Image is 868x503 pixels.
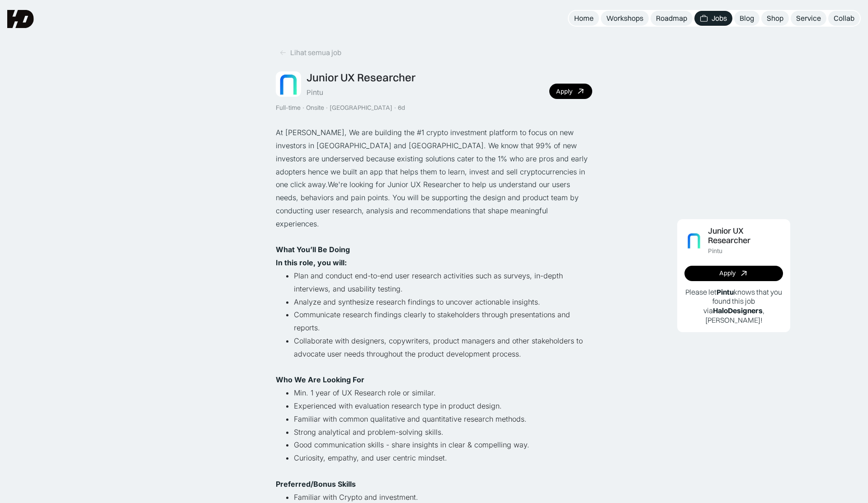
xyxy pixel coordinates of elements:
div: Junior UX Researcher [708,226,783,245]
li: Analyze and synthesize research findings to uncover actionable insights. [294,296,592,309]
strong: Preferred/Bonus Skills [276,479,356,489]
a: Apply [684,266,783,281]
li: Experienced with evaluation research type in product design. [294,400,592,413]
p: At [PERSON_NAME], We are building the #1 crypto investment platform to focus on new investors in ... [276,126,592,230]
div: Apply [719,269,736,277]
img: Job Image [684,231,703,250]
p: ‍ [276,230,592,244]
p: ‍ [276,243,592,256]
div: Junior UX Researcher [307,71,415,84]
div: Full-time [276,104,301,112]
div: · [302,104,305,112]
div: Onsite [306,104,324,112]
strong: What You’ll Be Doing [276,245,350,254]
div: Pintu [307,88,323,97]
a: Apply [549,84,592,99]
div: Roadmap [656,14,687,23]
li: Communicate research findings clearly to stakeholders through presentations and reports. [294,308,592,334]
a: Service [791,11,826,26]
div: Lihat semua job [290,48,341,57]
div: Apply [556,88,572,95]
div: 6d [398,104,405,112]
a: Shop [761,11,789,26]
a: Roadmap [651,11,693,26]
div: · [325,104,329,112]
a: Blog [734,11,759,26]
div: · [393,104,397,112]
a: Collab [828,11,860,26]
div: Workshops [606,14,643,23]
li: Collaborate with designers, copywriters, product managers and other stakeholders to advocate user... [294,334,592,373]
div: [GEOGRAPHIC_DATA] [330,104,392,112]
li: Curiosity, empathy, and user centric mindset. [294,451,592,478]
strong: In this role, you will: [276,258,347,267]
div: Pintu [708,247,722,255]
b: Pintu [717,287,734,296]
a: Jobs [694,11,732,26]
img: Job Image [276,71,301,97]
div: Shop [767,14,783,23]
li: Min. 1 year of UX Research role or similar. [294,386,592,400]
div: Service [796,14,821,23]
li: Plan and conduct end-to-end user research activities such as surveys, in-depth interviews, and us... [294,269,592,296]
div: Blog [740,14,754,23]
div: Jobs [712,14,727,23]
a: Lihat semua job [276,45,345,60]
li: Strong analytical and problem-solving skills. [294,426,592,439]
div: Home [574,14,594,23]
a: Home [569,11,599,26]
a: Workshops [601,11,649,26]
strong: Who We Are Looking For [276,375,364,384]
li: Familiar with common qualitative and quantitative research methods. [294,413,592,426]
b: HaloDesigners [713,306,763,315]
p: Please let knows that you found this job via , [PERSON_NAME]! [684,287,783,325]
li: Good communication skills - share insights in clear & compelling way. [294,438,592,451]
div: Collab [834,14,854,23]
